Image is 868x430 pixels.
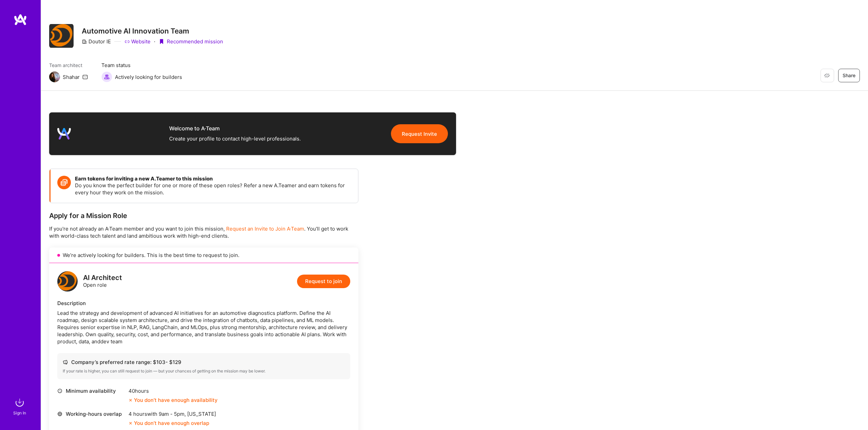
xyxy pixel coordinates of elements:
[101,71,112,82] img: Actively looking for builders
[226,225,304,232] span: Request an Invite to Join A·Team
[129,396,218,404] div: You don’t have enough availability
[49,248,358,263] div: We’re actively looking for builders. This is the best time to request to join.
[838,69,860,82] button: Share
[843,72,855,79] span: Share
[824,73,830,78] i: icon EyeClosed
[49,211,358,220] div: Apply for a Mission Role
[129,410,216,417] div: 4 hours with [US_STATE]
[57,309,350,345] div: Lead the strategy and development of advanced AI initiatives for an automotive diagnostics platfo...
[391,124,448,143] button: Request Invite
[75,182,351,196] p: Do you know the perfect builder for one or more of these open roles? Refer a new A.Teamer and ear...
[49,62,88,69] span: Team architect
[159,38,223,45] div: Recommended mission
[49,71,60,82] img: Team Architect
[57,300,350,307] div: Description
[83,274,122,288] div: Open role
[297,275,350,288] button: Request to join
[49,225,358,239] p: If you're not already an A·Team member and you want to join this mission, . You'll get to work wi...
[57,387,125,394] div: Minimum availability
[169,135,301,143] div: Create your profile to contact high-level professionals.
[129,398,133,402] i: icon CloseOrange
[82,27,223,35] h3: Automotive AI Innovation Team
[13,396,26,409] img: sign in
[129,420,209,427] div: You don’t have enough overlap
[57,127,71,141] img: logo
[82,74,88,80] i: icon Mail
[115,73,182,81] span: Actively looking for builders
[129,387,218,394] div: 40 hours
[63,359,345,366] div: Company’s preferred rate range: $ 103 - $ 129
[159,39,164,44] i: icon PurpleRibbon
[157,411,187,417] span: 9am - 5pm ,
[49,24,74,48] img: Company Logo
[57,271,78,292] img: logo
[169,125,301,132] div: Welcome to A·Team
[75,176,351,182] h4: Earn tokens for inviting a new A.Teamer to this mission
[101,62,182,69] span: Team status
[63,360,68,365] i: icon Cash
[124,38,151,45] a: Website
[57,388,62,393] i: icon Clock
[83,274,122,281] div: AI Architect
[82,39,87,44] i: icon CompanyGray
[57,410,125,417] div: Working-hours overlap
[57,176,71,189] img: Token icon
[154,38,155,45] div: ·
[14,14,27,26] img: logo
[13,409,26,416] div: Sign In
[57,411,62,416] i: icon World
[63,368,345,374] div: If your rate is higher, you can still request to join — but your chances of getting on the missio...
[14,396,26,416] a: sign inSign In
[129,421,133,425] i: icon CloseOrange
[63,73,80,81] div: Shahar
[82,38,111,45] div: Doutor IE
